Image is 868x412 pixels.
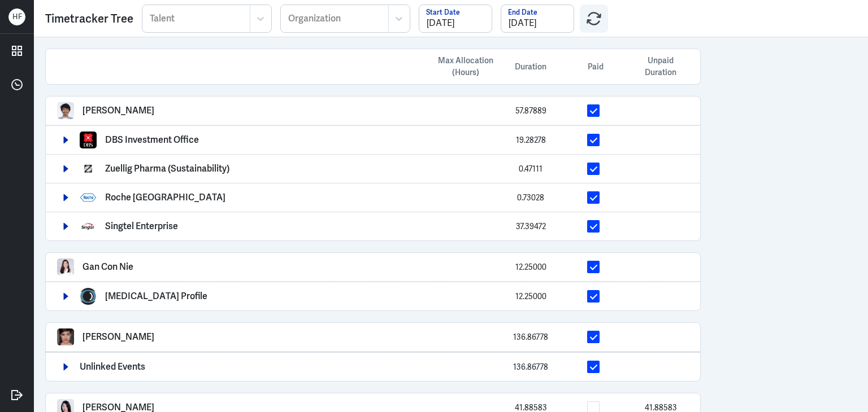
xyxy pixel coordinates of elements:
[519,164,542,174] span: 0.47111
[419,5,492,32] input: Start Date
[513,332,548,342] span: 136.86778
[8,8,25,25] div: H F
[57,258,74,275] img: Gan Con Nie
[517,192,544,203] span: 0.73028
[501,5,574,32] input: End Date
[45,10,133,27] div: Timetracker Tree
[80,362,145,372] p: Unlinked Events
[105,221,178,231] p: Singtel Enterprise
[105,135,199,145] p: DBS Investment Office
[515,291,546,301] span: 12.25000
[515,262,546,272] span: 12.25000
[83,262,133,272] p: Gan Con Nie
[105,291,207,301] p: [MEDICAL_DATA] Profile
[57,328,74,345] img: Lucy Koleva
[83,332,154,342] p: [PERSON_NAME]
[57,102,74,119] img: Arief Bahari
[516,135,546,145] span: 19.28278
[80,132,97,148] img: DBS Investment Office
[80,160,97,177] img: Zuellig Pharma (Sustainability)
[105,192,225,203] p: Roche [GEOGRAPHIC_DATA]
[559,61,632,73] div: Paid
[515,106,546,116] span: 57.87889
[80,288,97,305] img: Myopia Profile
[515,61,546,73] span: Duration
[80,189,97,206] img: Roche Asia Pacific
[516,221,546,231] span: 37.39472
[105,164,229,174] p: Zuellig Pharma (Sustainability)
[632,55,689,78] span: Unpaid Duration
[429,55,502,78] div: Max Allocation (Hours)
[83,106,154,116] p: [PERSON_NAME]
[513,362,548,372] span: 136.86778
[80,218,97,235] img: Singtel Enterprise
